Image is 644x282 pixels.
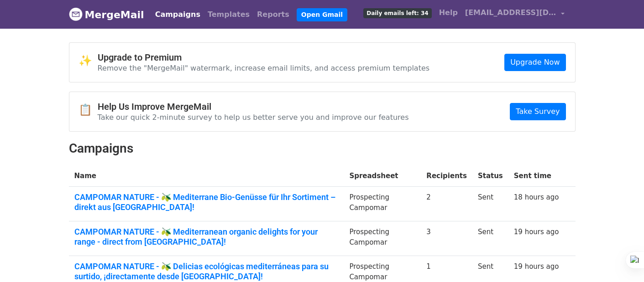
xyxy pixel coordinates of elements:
[472,187,508,221] td: Sent
[79,54,98,67] span: ✨
[98,101,409,112] h4: Help Us Improve MergeMail
[508,165,565,187] th: Sent time
[514,262,559,271] a: 19 hours ago
[421,187,472,221] td: 2
[514,228,559,236] a: 19 hours ago
[74,261,339,281] a: CAMPOMAR NATURE - 🫒 Delicias ecológicas mediterráneas para su surtido, ¡directamente desde [GEOGR...
[204,5,253,24] a: Templates
[152,5,204,24] a: Campaigns
[98,52,430,63] h4: Upgrade to Premium
[465,7,556,18] span: [EMAIL_ADDRESS][DOMAIN_NAME]
[344,221,421,256] td: Prospecting Campomar
[363,8,431,18] span: Daily emails left: 34
[69,165,344,187] th: Name
[69,5,144,24] a: MergeMail
[504,54,565,71] a: Upgrade Now
[79,103,98,117] span: 📋
[421,165,472,187] th: Recipients
[69,7,83,21] img: MergeMail logo
[74,192,339,212] a: CAMPOMAR NATURE - 🫒 Mediterrane Bio-Genüsse für Ihr Sortiment – direkt aus [GEOGRAPHIC_DATA]!
[510,103,565,120] a: Take Survey
[360,4,435,22] a: Daily emails left: 34
[253,5,293,24] a: Reports
[69,141,576,156] h2: Campaigns
[472,165,508,187] th: Status
[435,4,461,22] a: Help
[472,221,508,256] td: Sent
[74,227,339,246] a: CAMPOMAR NATURE - 🫒 Mediterranean organic delights for your range - direct from [GEOGRAPHIC_DATA]!
[421,221,472,256] td: 3
[98,113,409,122] p: Take our quick 2-minute survey to help us better serve you and improve our features
[514,193,559,201] a: 18 hours ago
[344,187,421,221] td: Prospecting Campomar
[297,8,347,21] a: Open Gmail
[344,165,421,187] th: Spreadsheet
[461,4,568,25] a: [EMAIL_ADDRESS][DOMAIN_NAME]
[98,63,430,73] p: Remove the "MergeMail" watermark, increase email limits, and access premium templates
